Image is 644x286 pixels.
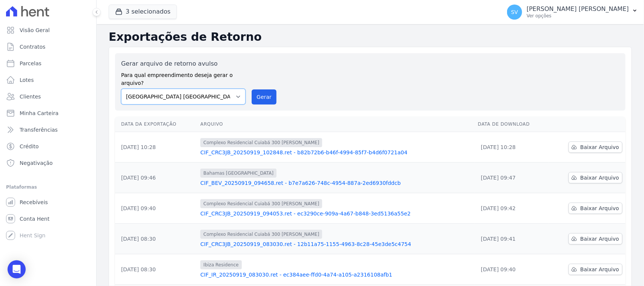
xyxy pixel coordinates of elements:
td: [DATE] 09:41 [475,224,549,254]
a: Parcelas [3,56,93,71]
span: Crédito [20,143,39,150]
a: Minha Carteira [3,106,93,121]
a: Contratos [3,39,93,54]
button: SV [PERSON_NAME] [PERSON_NAME] Ver opções [501,2,644,23]
th: Data da Exportação [115,117,197,132]
a: Baixar Arquivo [569,203,622,214]
div: Open Intercom Messenger [8,260,26,278]
a: Baixar Arquivo [569,172,622,183]
span: Recebíveis [20,198,48,206]
span: Minha Carteira [20,109,58,117]
span: Parcelas [20,60,41,67]
th: Arquivo [197,117,475,132]
span: Conta Hent [20,215,49,223]
a: Baixar Arquivo [569,264,622,275]
span: Ibiza Residence [200,260,241,269]
p: Ver opções [527,13,629,19]
td: [DATE] 10:28 [475,132,549,163]
a: CIF_CRC3JB_20250919_102848.ret - b82b72b6-b46f-4994-85f7-b4d6f0721a04 [200,149,472,156]
a: CIF_CRC3JB_20250919_094053.ret - ec3290ce-909a-4a67-b848-3ed5136a55e2 [200,210,472,217]
a: Clientes [3,89,93,104]
span: Baixar Arquivo [580,143,619,151]
td: [DATE] 09:40 [115,193,197,224]
a: Baixar Arquivo [569,141,622,153]
a: Crédito [3,139,93,154]
span: Baixar Arquivo [580,266,619,273]
a: Baixar Arquivo [569,233,622,244]
span: Lotes [20,76,34,84]
a: Lotes [3,72,93,88]
span: Transferências [20,126,58,134]
td: [DATE] 08:30 [115,254,197,285]
a: CIF_BEV_20250919_094658.ret - b7e7a626-748c-4954-887a-2ed6930fddcb [200,179,472,187]
h2: Exportações de Retorno [109,30,632,44]
span: Complexo Residencial Cuiabá 300 [PERSON_NAME] [200,138,322,147]
td: [DATE] 09:47 [475,163,549,193]
td: [DATE] 08:30 [115,224,197,254]
a: CIF_CRC3JB_20250919_083030.ret - 12b11a75-1155-4963-8c28-45e3de5c4754 [200,240,472,248]
th: Data de Download [475,117,549,132]
span: Baixar Arquivo [580,205,619,212]
a: Transferências [3,122,93,137]
a: Conta Hent [3,211,93,226]
button: 3 selecionados [109,5,177,19]
label: Gerar arquivo de retorno avulso [121,59,246,68]
span: Bahamas [GEOGRAPHIC_DATA] [200,169,277,178]
a: CIF_IR_20250919_083030.ret - ec384aee-ffd0-4a74-a105-a2316108afb1 [200,271,472,278]
span: Baixar Arquivo [580,235,619,243]
span: Negativação [20,159,53,167]
label: Para qual empreendimento deseja gerar o arquivo? [121,68,246,87]
button: Gerar [252,89,277,105]
td: [DATE] 09:42 [475,193,549,224]
span: Clientes [20,93,41,100]
div: Plataformas [6,183,90,192]
a: Visão Geral [3,23,93,38]
span: Complexo Residencial Cuiabá 300 [PERSON_NAME] [200,199,322,208]
p: [PERSON_NAME] [PERSON_NAME] [527,5,629,13]
span: Complexo Residencial Cuiabá 300 [PERSON_NAME] [200,230,322,239]
td: [DATE] 10:28 [115,132,197,163]
span: Contratos [20,43,45,51]
span: Visão Geral [20,26,50,34]
span: Baixar Arquivo [580,174,619,181]
a: Negativação [3,155,93,171]
td: [DATE] 09:40 [475,254,549,285]
span: SV [511,9,518,15]
a: Recebíveis [3,195,93,210]
td: [DATE] 09:46 [115,163,197,193]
